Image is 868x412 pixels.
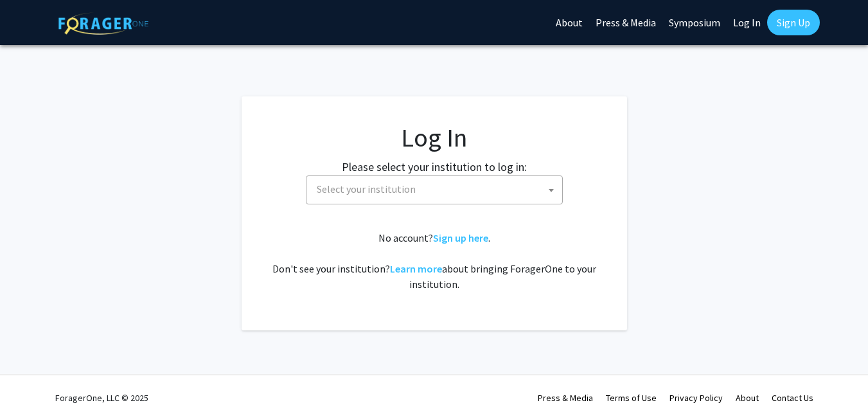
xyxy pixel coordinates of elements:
[58,12,148,35] img: ForagerOne Logo
[606,392,657,404] a: Terms of Use
[390,262,442,275] a: Learn more about bringing ForagerOne to your institution
[306,175,563,204] span: Select your institution
[736,392,759,404] a: About
[772,392,813,404] a: Contact Us
[538,392,593,404] a: Press & Media
[767,10,820,35] a: Sign Up
[317,183,416,195] span: Select your institution
[669,392,723,404] a: Privacy Policy
[312,176,562,202] span: Select your institution
[342,158,527,175] label: Please select your institution to log in:
[433,231,488,244] a: Sign up here
[267,230,601,292] div: No account? . Don't see your institution? about bringing ForagerOne to your institution.
[267,122,601,153] h1: Log In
